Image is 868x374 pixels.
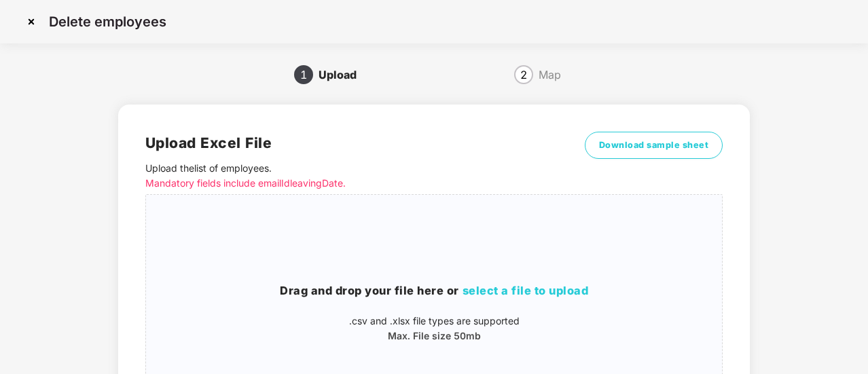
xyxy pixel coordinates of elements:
[145,176,579,191] p: Mandatory fields include emailId leavingDate.
[145,161,579,191] p: Upload the list of employees .
[146,329,722,343] p: Max. File size 50mb
[20,11,42,33] img: svg+xml;base64,PHN2ZyBpZD0iQ3Jvc3MtMzJ4MzIiIHhtbG5zPSJodHRwOi8vd3d3LnczLm9yZy8yMDAwL3N2ZyIgd2lkdG...
[520,69,527,80] span: 2
[585,132,723,159] button: Download sample sheet
[463,284,589,297] span: select a file to upload
[146,282,722,300] h3: Drag and drop your file here or
[539,64,561,86] div: Map
[146,314,722,329] p: .csv and .xlsx file types are supported
[319,64,367,86] div: Upload
[599,138,709,152] span: Download sample sheet
[145,132,579,154] h2: Upload Excel File
[300,69,307,80] span: 1
[49,14,166,30] p: Delete employees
